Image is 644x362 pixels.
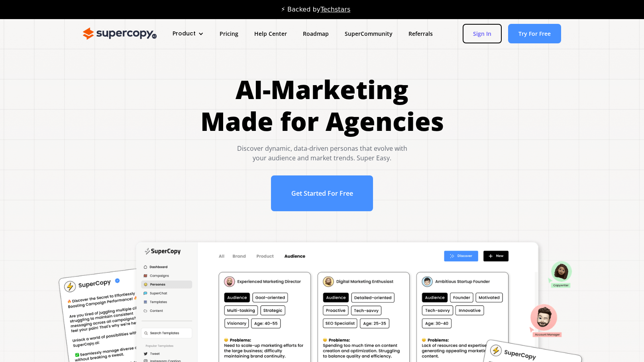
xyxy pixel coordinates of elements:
a: Help Center [246,26,295,41]
a: SuperCommunity [337,26,401,41]
h1: AI-Marketing Made for Agencies [200,74,444,137]
div: Product [173,29,196,38]
a: Sign In [463,24,502,43]
a: Techstars [320,6,350,13]
a: Roadmap [295,26,337,41]
div: ⚡ Backed by [281,6,350,14]
a: Referrals [401,26,441,41]
div: Product [165,26,212,41]
a: Try For Free [508,24,561,43]
a: Get Started For Free [271,175,373,211]
a: Pricing [212,26,246,41]
div: Discover dynamic, data-driven personas that evolve with your audience and market trends. Super Easy. [200,144,444,163]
